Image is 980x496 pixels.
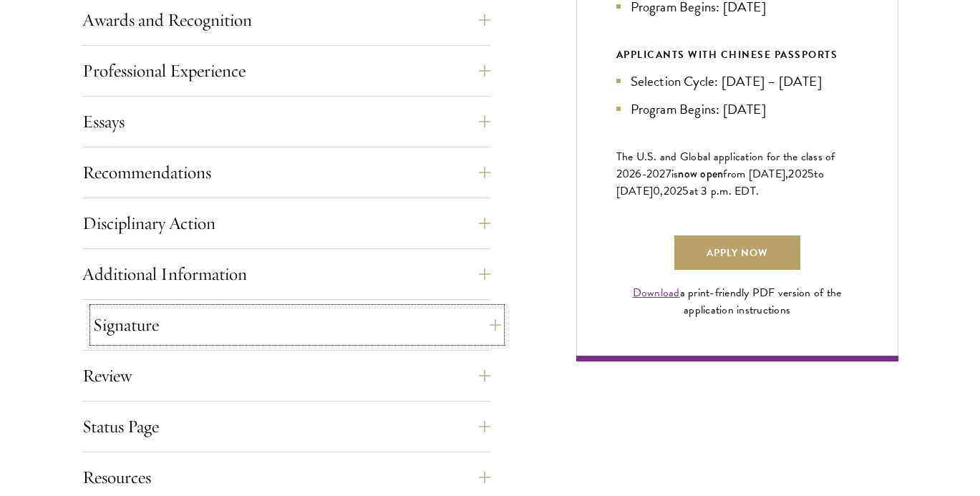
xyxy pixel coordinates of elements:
span: 202 [664,183,683,200]
span: The U.S. and Global application for the class of 202 [616,148,835,183]
span: 6 [635,165,641,183]
li: Program Begins: [DATE] [616,99,858,120]
span: 5 [807,165,814,183]
button: Additional Information [82,257,490,291]
span: 5 [682,183,689,200]
button: Professional Experience [82,54,490,88]
div: APPLICANTS WITH CHINESE PASSPORTS [616,46,858,64]
span: 7 [666,165,671,183]
button: Recommendations [82,155,490,190]
span: -202 [642,165,666,183]
span: 202 [788,165,807,183]
button: Disciplinary Action [82,206,490,240]
button: Resources [82,460,490,495]
span: 0 [653,183,660,200]
button: Status Page [82,409,490,444]
span: , [660,183,663,200]
span: is [671,165,679,183]
span: at 3 p.m. EDT. [689,183,760,200]
a: Apply Now [674,235,800,270]
span: now open [678,165,723,182]
button: Review [82,359,490,393]
button: Essays [82,104,490,139]
button: Awards and Recognition [82,3,490,37]
button: Signature [93,308,501,342]
a: Download [633,284,680,301]
span: from [DATE], [723,165,788,183]
div: a print-friendly PDF version of the application instructions [616,284,858,318]
li: Selection Cycle: [DATE] – [DATE] [616,71,858,92]
span: to [DATE] [616,165,824,200]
